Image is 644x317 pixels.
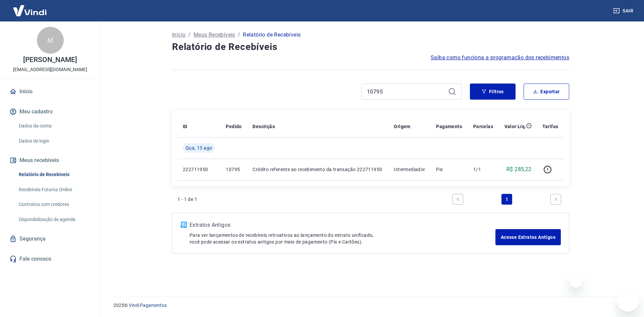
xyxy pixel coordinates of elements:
button: Exportar [524,84,569,100]
button: Filtros [470,84,516,100]
p: Intermediador [394,166,425,173]
a: Fale conosco [8,252,92,266]
p: / [188,31,191,39]
a: Disponibilização de agenda [16,213,92,226]
p: Tarifas [542,123,558,130]
p: 10795 [226,166,242,173]
a: Início [172,31,185,39]
ul: Pagination [450,191,564,207]
p: 2025 © [113,302,628,309]
iframe: Botão para abrir a janela de mensagens [617,290,639,312]
p: [PERSON_NAME] [23,56,77,63]
p: Descrição [253,123,275,130]
a: Acesse Extratos Antigos [495,229,561,245]
a: Previous page [452,194,463,205]
a: Page 1 is your current page [501,194,512,205]
h4: Relatório de Recebíveis [172,40,569,54]
p: 222711950 [183,166,215,173]
p: Valor Líq. [504,123,526,130]
p: Para ver lançamentos de recebíveis retroativos ao lançamento do extrato unificado, você pode aces... [190,232,495,245]
a: Recebíveis Futuros Online [16,183,92,197]
p: Pix [436,166,462,173]
p: [EMAIL_ADDRESS][DOMAIN_NAME] [13,66,87,73]
p: / [238,31,240,39]
a: Início [8,84,92,99]
p: Pedido [226,123,241,130]
img: ícone [180,222,187,228]
input: Busque pelo número do pedido [367,87,445,97]
img: Vindi [8,0,52,21]
a: Vindi Pagamentos [129,303,167,308]
p: Crédito referente ao recebimento da transação 222711950 [253,166,383,173]
p: Pagamento [436,123,462,130]
p: Relatório de Recebíveis [243,31,301,39]
span: Qua, 13 ago [185,145,212,151]
a: Contratos com credores [16,198,92,211]
a: Segurança [8,231,92,246]
a: Dados da conta [16,119,92,133]
button: Meu cadastro [8,104,92,119]
a: Dados de login [16,134,92,148]
p: Origem [394,123,410,130]
p: ID [183,123,187,130]
p: 1/1 [473,166,493,173]
a: Relatório de Recebíveis [16,168,92,181]
button: Meus recebíveis [8,153,92,168]
iframe: Fechar mensagem [569,274,583,287]
div: M [37,27,64,54]
a: Meus Recebíveis [194,31,235,39]
p: R$ 285,22 [506,165,532,173]
p: 1 - 1 de 1 [177,196,197,203]
p: Extratos Antigos [190,221,495,229]
a: Next page [550,194,561,205]
button: Sair [612,5,636,17]
a: Saiba como funciona a programação dos recebimentos [431,54,569,62]
p: Parcelas [473,123,493,130]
